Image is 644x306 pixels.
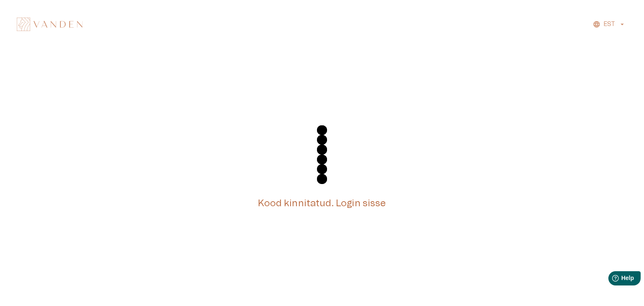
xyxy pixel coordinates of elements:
[604,20,615,29] p: EST
[579,268,644,291] iframe: Help widget launcher
[258,197,386,210] h5: Kood kinnitatud. Login sisse
[17,18,83,31] img: Vanden logo
[592,18,627,31] button: EST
